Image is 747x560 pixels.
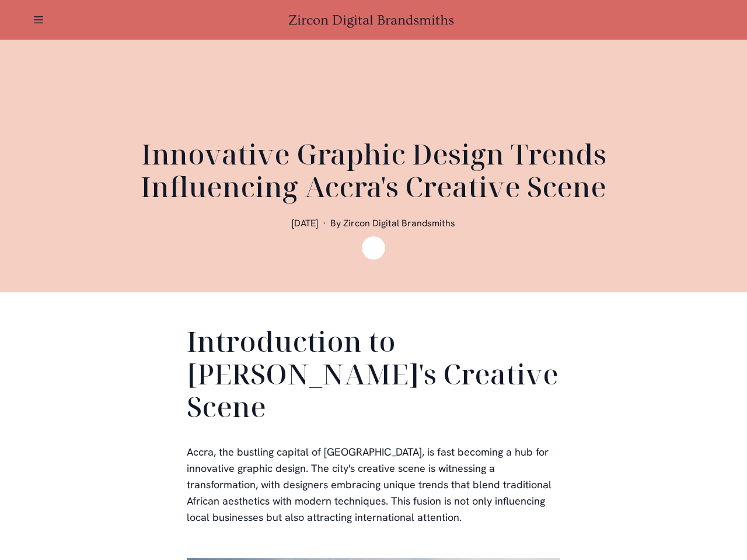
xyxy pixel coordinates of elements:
[292,217,318,229] span: [DATE]
[288,12,459,28] a: Zircon Digital Brandsmiths
[187,325,560,428] h2: Introduction to [PERSON_NAME]'s Creative Scene
[323,217,326,229] span: ·
[362,236,385,260] img: Zircon Digital Brandsmiths
[187,444,560,526] p: Accra, the bustling capital of [GEOGRAPHIC_DATA], is fast becoming a hub for innovative graphic d...
[93,138,654,203] h1: Innovative Graphic Design Trends Influencing Accra's Creative Scene
[330,217,455,229] span: By Zircon Digital Brandsmiths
